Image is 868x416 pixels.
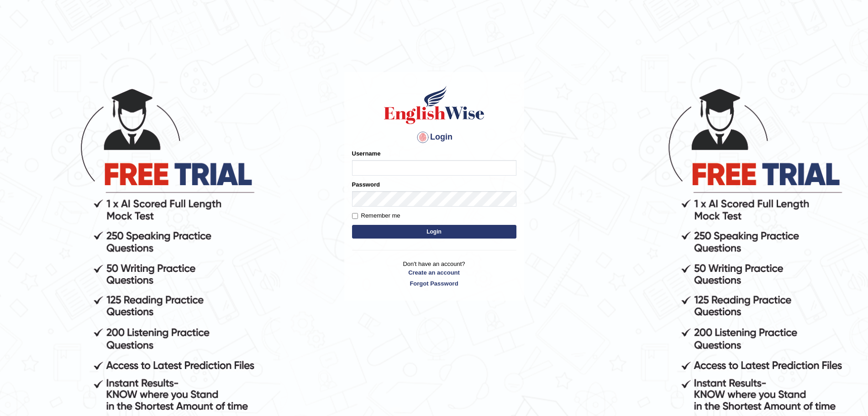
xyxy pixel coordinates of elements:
input: Remember me [352,213,358,219]
label: Username [352,149,381,158]
label: Password [352,180,380,189]
img: Logo of English Wise sign in for intelligent practice with AI [382,84,486,125]
a: Create an account [352,268,516,277]
p: Don't have an account? [352,260,516,288]
label: Remember me [352,211,400,220]
button: Login [352,225,516,239]
h4: Login [352,130,516,145]
a: Forgot Password [352,279,516,288]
